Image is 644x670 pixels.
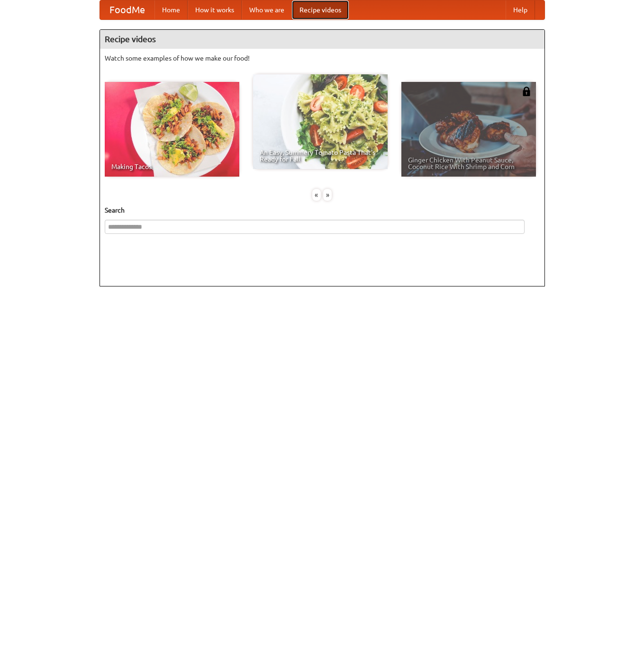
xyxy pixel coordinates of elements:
a: Making Tacos [105,82,239,177]
p: Watch some examples of how we make our food! [105,54,540,63]
a: FoodMe [100,0,154,19]
div: « [312,189,321,201]
a: An Easy, Summery Tomato Pasta That's Ready for Fall [253,74,388,169]
a: Home [154,0,188,19]
a: Who we are [242,0,292,19]
span: An Easy, Summery Tomato Pasta That's Ready for Fall [260,149,381,162]
div: » [323,189,332,201]
h5: Search [105,205,540,215]
a: Help [506,0,535,19]
span: Making Tacos [111,163,233,170]
img: 483408.png [522,87,531,96]
a: Recipe videos [292,0,349,19]
h4: Recipe videos [100,30,544,49]
a: How it works [188,0,242,19]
